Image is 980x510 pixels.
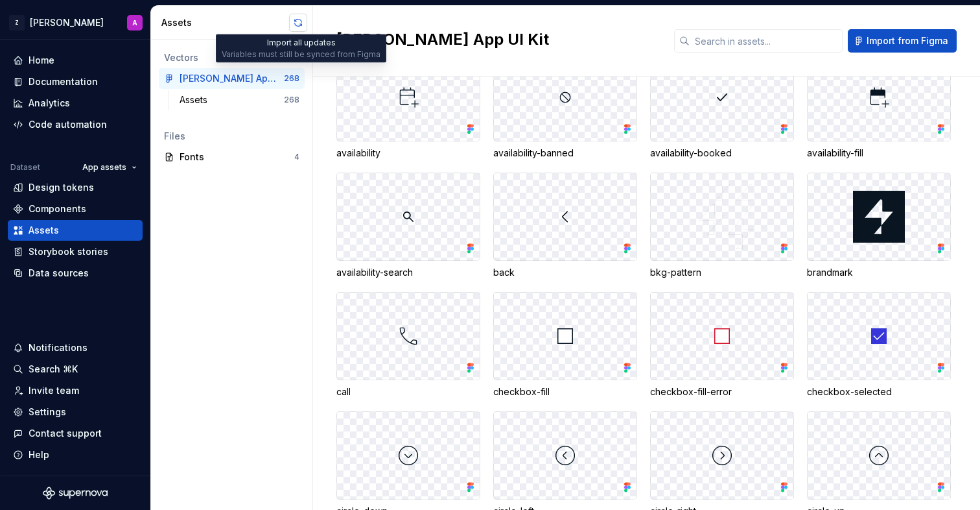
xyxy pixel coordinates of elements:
a: Storybook stories [8,241,143,262]
a: Documentation [8,71,143,92]
div: availability-fill [807,147,951,160]
a: [PERSON_NAME] App UI Kit268 [159,68,305,89]
a: Analytics [8,93,143,114]
div: Fonts [180,151,294,164]
div: 268 [284,73,299,84]
button: App assets [76,158,143,176]
div: back [493,266,637,279]
div: Documentation [29,75,98,88]
a: Home [8,50,143,71]
span: Import from Figma [867,34,948,47]
div: Home [29,54,54,67]
div: Components [29,202,86,215]
div: Invite team [29,384,79,397]
div: Data sources [29,267,89,280]
div: 4 [294,152,299,162]
button: Notifications [8,337,143,358]
div: brandmark [807,266,951,279]
div: [PERSON_NAME] [30,16,104,29]
div: [PERSON_NAME] App UI Kit [180,72,276,85]
div: bkg-pattern [650,266,794,279]
button: Z[PERSON_NAME]A [3,8,148,36]
div: Settings [29,406,66,419]
div: Variables must still be synced from Figma [222,49,380,60]
button: Contact support [8,423,143,444]
a: Data sources [8,263,143,284]
button: Help [8,444,143,465]
div: availability [336,147,480,160]
div: Design tokens [29,181,94,194]
div: Search ⌘K [29,363,78,376]
a: Components [8,199,143,219]
a: Design tokens [8,177,143,198]
div: Import all updates [216,34,386,63]
div: Notifications [29,341,87,354]
div: Analytics [29,97,70,110]
h2: [PERSON_NAME] App UI Kit [336,29,659,50]
div: availability-search [336,266,480,279]
div: checkbox-fill-error [650,385,794,398]
svg: Supernova Logo [43,487,108,500]
div: 268 [284,95,299,105]
a: Assets [8,220,143,241]
div: checkbox-fill [493,385,637,398]
div: A [132,18,137,28]
a: Assets268 [174,90,305,110]
div: Assets [161,16,289,29]
a: Fonts4 [159,147,305,167]
div: Code automation [29,118,107,131]
button: Search ⌘K [8,359,143,380]
div: Z [9,15,25,30]
div: checkbox-selected [807,385,951,398]
div: Storybook stories [29,245,108,258]
div: Help [29,448,49,461]
a: Code automation [8,114,143,135]
div: availability-booked [650,147,794,160]
div: Dataset [10,162,40,173]
a: Invite team [8,380,143,401]
div: Assets [180,93,213,106]
span: App assets [82,162,126,173]
a: Settings [8,402,143,422]
div: Assets [29,224,59,237]
div: Vectors [164,51,299,64]
input: Search in assets... [690,29,843,53]
div: availability-banned [493,147,637,160]
div: call [336,385,480,398]
button: Import from Figma [848,29,957,53]
div: Files [164,130,299,143]
div: Contact support [29,427,102,440]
